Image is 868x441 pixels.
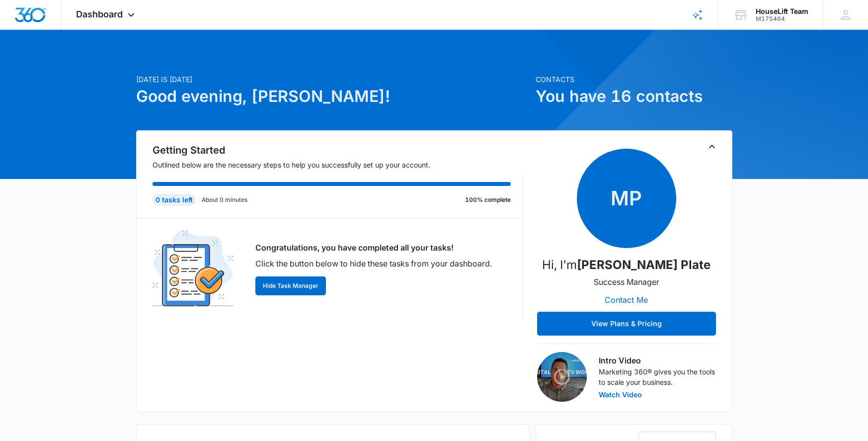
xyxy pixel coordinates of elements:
p: Congratulations, you have completed all your tasks! [255,242,492,254]
div: account id [756,15,808,22]
p: 100% complete [465,195,511,204]
img: Intro Video [537,352,587,402]
strong: [PERSON_NAME] Plate [577,258,710,272]
span: MP [577,149,676,248]
button: Contact Me [595,288,658,312]
p: Click the button below to hide these tasks from your dashboard. [255,258,492,269]
h1: Good evening, [PERSON_NAME]! [136,85,530,108]
button: Watch Video [599,391,642,398]
p: [DATE] is [DATE] [136,74,530,85]
button: Toggle Collapse [706,141,718,153]
p: Marketing 360® gives you the tools to scale your business. [599,366,716,387]
p: About 0 minutes [202,195,247,204]
h1: You have 16 contacts [536,85,732,108]
p: Hi, I'm [542,256,710,274]
div: 0 tasks left [153,194,196,206]
p: Outlined below are the necessary steps to help you successfully set up your account. [153,160,523,170]
button: Hide Task Manager [255,276,326,295]
h2: Getting Started [153,143,523,158]
button: View Plans & Pricing [537,312,716,336]
h3: Intro Video [599,354,716,366]
div: account name [756,7,808,15]
p: Contacts [536,74,732,85]
p: Success Manager [594,276,659,288]
span: Dashboard [76,9,123,19]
